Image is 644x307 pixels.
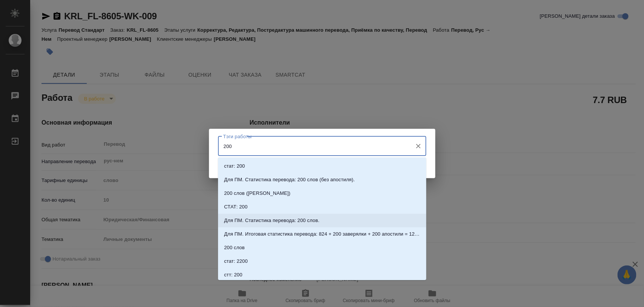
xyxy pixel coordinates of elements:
[224,230,420,238] p: Для ПМ. Итоговая статистика перевода: 824 + 200 заверялки + 200 апостили = 1224 слова.
[224,176,355,184] p: Для ПМ. Статистика перевода: 200 слов (без апостиля).
[224,190,290,197] p: 200 слов ([PERSON_NAME])
[224,203,247,211] p: СТАТ: 200
[224,271,242,279] p: стт: 200
[224,217,320,224] p: Для ПМ. Статистика перевода: 200 слов.
[224,162,245,170] p: стат: 200
[224,258,248,265] p: стат: 2200
[413,141,424,151] button: Очистить
[224,244,245,251] p: 200 слов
